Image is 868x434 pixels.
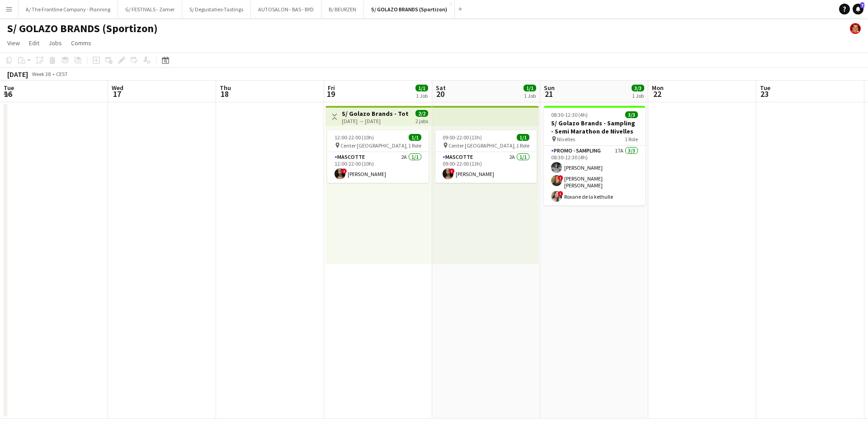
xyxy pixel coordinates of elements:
span: ! [341,168,347,174]
div: [DATE] [7,70,28,79]
span: 23 [759,89,770,99]
span: 22 [651,89,664,99]
button: S/ GOLAZO BRANDS (Sportizon) [364,0,455,18]
app-job-card: 09:00-22:00 (13h)1/1 Center [GEOGRAPHIC_DATA],1 RoleMascotte2A1/109:00-22:00 (13h)![PERSON_NAME] [435,130,537,183]
span: 08:30-12:30 (4h) [551,111,588,118]
a: 7 [853,4,863,14]
span: 21 [542,89,555,99]
span: 17 [110,89,123,99]
app-card-role: Mascotte2A1/109:00-22:00 (13h)![PERSON_NAME] [435,152,537,183]
span: 2/2 [415,110,428,117]
h1: S/ GOLAZO BRANDS (Sportizon) [7,22,158,35]
div: [DATE] → [DATE] [342,118,409,124]
h3: S/ Golazo Brands - Sampling - Semi Marathon de Nivelles [544,119,645,135]
span: Thu [220,84,231,92]
span: 19 [326,89,335,99]
span: Tue [4,84,14,92]
span: 1 Role [408,142,421,149]
div: 1 Job [524,92,536,99]
span: 7 [860,2,864,8]
span: 16 [2,89,14,99]
span: ! [449,168,455,174]
span: 09:00-22:00 (13h) [443,134,482,141]
div: 1 Job [416,92,428,99]
span: 3/3 [625,111,638,118]
a: Comms [67,37,95,49]
span: Nivelles [557,136,575,143]
span: 1/1 [409,134,421,141]
span: 3/3 [632,85,644,91]
div: CEST [56,71,68,77]
button: A/ The Frontline Company - Planning [19,0,118,18]
a: View [4,37,24,49]
button: G/ FESTIVALS - Zomer [118,0,182,18]
button: S/ Degustaties-Tastings [182,0,251,18]
span: 20 [434,89,446,99]
span: 18 [218,89,231,99]
span: Comms [71,39,91,47]
span: 1/1 [517,134,529,141]
app-card-role: Promo - Sampling17A3/308:30-12:30 (4h)[PERSON_NAME]![PERSON_NAME] [PERSON_NAME]!Roxane de la keth... [544,146,645,205]
div: 2 jobs [415,117,428,124]
app-user-avatar: Peter Desart [850,23,861,34]
a: Jobs [45,37,66,49]
span: Sat [436,84,446,92]
span: Jobs [48,39,62,47]
span: Edit [29,39,39,47]
span: 12:00-22:00 (10h) [335,134,374,141]
span: ! [558,191,563,196]
h3: S/ Golazo Brands - TotalEnergies - Teambuilding Event - Mascotte - Center [GEOGRAPHIC_DATA] (19+2... [342,110,409,118]
app-job-card: 12:00-22:00 (10h)1/1 Center [GEOGRAPHIC_DATA],1 RoleMascotte2A1/112:00-22:00 (10h)![PERSON_NAME] [327,130,429,183]
span: Fri [328,84,335,92]
span: Center [GEOGRAPHIC_DATA], [448,142,516,149]
div: 1 Job [632,92,644,99]
span: Center [GEOGRAPHIC_DATA], [340,142,408,149]
span: ! [558,175,563,181]
app-job-card: 08:30-12:30 (4h)3/3S/ Golazo Brands - Sampling - Semi Marathon de Nivelles Nivelles1 RolePromo - ... [544,106,645,205]
span: 1 Role [625,136,638,143]
span: Tue [760,84,770,92]
span: Wed [112,84,123,92]
a: Edit [25,37,43,49]
span: 1 Role [516,142,529,149]
span: Mon [652,84,664,92]
span: 1/1 [524,85,536,91]
button: AUTOSALON - BAS - BYD [251,0,321,18]
app-card-role: Mascotte2A1/112:00-22:00 (10h)![PERSON_NAME] [327,152,429,183]
span: Sun [544,84,555,92]
span: View [7,39,20,47]
button: B/ BEURZEN [321,0,364,18]
span: 1/1 [415,85,428,91]
span: Week 38 [30,71,52,77]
